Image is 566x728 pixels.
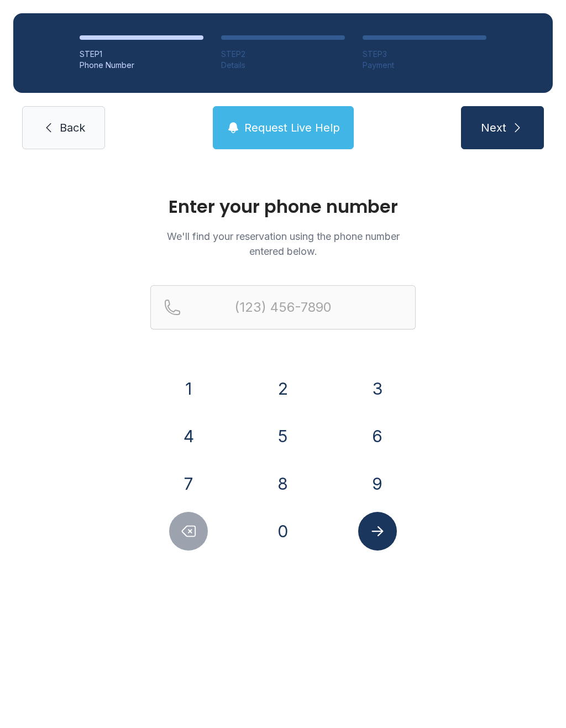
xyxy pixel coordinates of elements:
[264,369,302,408] button: 2
[169,512,208,551] button: Delete number
[169,417,208,455] button: 4
[244,120,340,135] span: Request Live Help
[358,512,397,551] button: Submit lookup form
[221,60,345,71] div: Details
[169,464,208,503] button: 7
[264,417,302,455] button: 5
[264,512,302,551] button: 0
[150,285,416,329] input: Reservation phone number
[264,464,302,503] button: 8
[358,417,397,455] button: 6
[80,49,203,60] div: STEP 1
[363,49,486,60] div: STEP 3
[363,60,486,71] div: Payment
[169,369,208,408] button: 1
[60,120,85,135] span: Back
[150,198,416,216] h1: Enter your phone number
[150,229,416,259] p: We'll find your reservation using the phone number entered below.
[358,464,397,503] button: 9
[358,369,397,408] button: 3
[221,49,345,60] div: STEP 2
[481,120,506,135] span: Next
[80,60,203,71] div: Phone Number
